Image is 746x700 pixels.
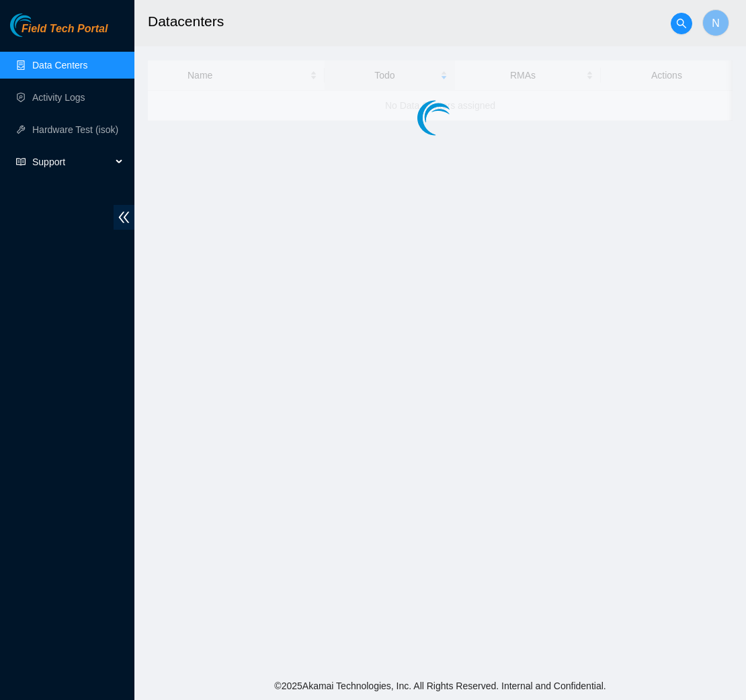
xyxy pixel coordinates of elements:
span: read [16,157,26,167]
a: Akamai TechnologiesField Tech Portal [10,24,108,42]
span: Field Tech Portal [22,23,108,36]
span: Support [32,148,112,175]
span: N [712,15,720,32]
img: Akamai Technologies [10,13,68,37]
a: Activity Logs [32,92,85,103]
span: double-left [114,205,134,230]
button: N [702,9,729,36]
a: Data Centers [32,60,87,71]
a: Hardware Test (isok) [32,124,118,135]
button: search [671,13,692,34]
footer: © 2025 Akamai Technologies, Inc. All Rights Reserved. Internal and Confidential. [134,672,746,700]
span: search [671,18,692,29]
